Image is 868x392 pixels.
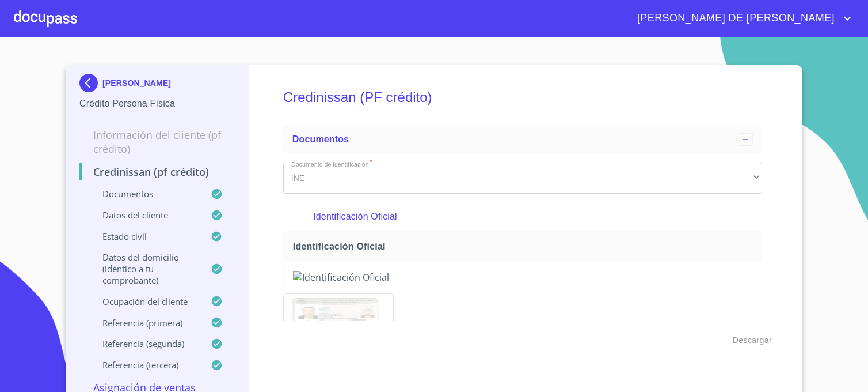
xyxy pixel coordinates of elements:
div: [PERSON_NAME] [79,74,234,97]
p: Crédito Persona Física [79,97,234,111]
p: Referencia (primera) [79,317,211,329]
img: Identificación Oficial [293,271,752,284]
div: Documentos [283,126,762,153]
p: [PERSON_NAME] [102,78,171,88]
p: Información del cliente (PF crédito) [79,128,234,156]
span: Descargar [733,333,772,348]
span: [PERSON_NAME] DE [PERSON_NAME] [629,9,840,28]
p: Ocupación del Cliente [79,296,211,307]
p: Referencia (tercera) [79,359,211,371]
p: Datos del domicilio (idéntico a tu comprobante) [79,251,211,286]
p: Documentos [79,188,211,199]
img: Docupass spot blue [79,74,102,92]
p: Referencia (segunda) [79,338,211,349]
span: Documentos [292,134,349,144]
p: Identificación Oficial [313,210,732,224]
button: account of current user [629,9,854,28]
h5: Credinissan (PF crédito) [283,74,762,121]
button: Descargar [728,330,776,351]
p: Estado Civil [79,231,211,242]
div: INE [283,163,762,194]
span: Identificación Oficial [293,240,757,252]
p: Credinissan (PF crédito) [79,165,234,179]
p: Datos del cliente [79,209,211,221]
